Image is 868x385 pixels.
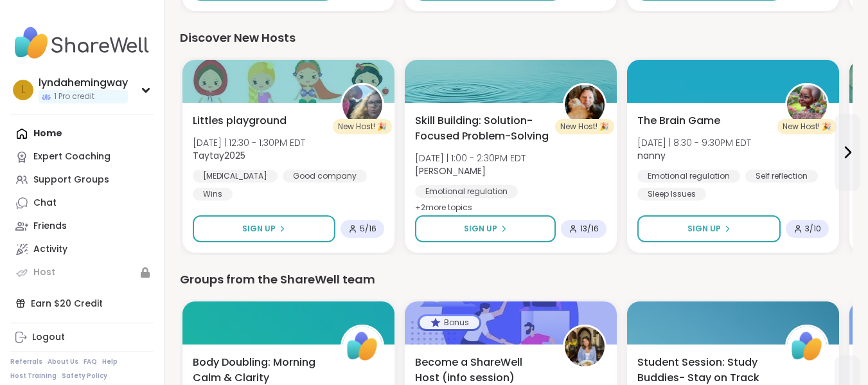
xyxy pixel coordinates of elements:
a: Expert Coaching [10,145,154,168]
div: New Host! 🎉 [555,119,614,134]
div: Expert Coaching [33,150,111,163]
b: [PERSON_NAME] [415,165,486,177]
a: Host Training [10,372,57,381]
div: Emotional regulation [415,185,518,198]
span: Sign Up [687,223,721,235]
div: Groups from the ShareWell team [180,271,853,289]
span: The Brain Game [637,113,720,129]
a: Referrals [10,357,42,366]
div: New Host! 🎉 [333,119,392,134]
img: ShareWell [342,327,382,366]
a: Help [102,357,118,366]
span: Skill Building: Solution-Focused Problem-Solving [415,113,549,144]
a: Host [10,261,154,284]
span: 5 / 16 [360,224,376,234]
img: Mana [565,327,605,366]
div: Support Groups [33,174,109,186]
div: [MEDICAL_DATA] [193,170,278,183]
a: Activity [10,238,154,261]
button: Sign Up [193,215,335,242]
span: [DATE] | 1:00 - 2:30PM EDT [415,152,526,165]
span: Sign Up [242,223,276,235]
button: Sign Up [637,215,781,242]
span: 13 / 16 [580,224,599,234]
a: Logout [10,326,154,349]
a: About Us [48,357,78,366]
b: nanny [637,149,666,162]
a: Safety Policy [62,372,107,381]
img: ShareWell Nav Logo [10,21,154,66]
div: Wins [193,188,233,201]
div: Emotional regulation [637,170,740,183]
div: Good company [283,170,367,183]
div: Self reflection [745,170,818,183]
span: [DATE] | 8:30 - 9:30PM EDT [637,136,751,149]
a: FAQ [84,357,97,366]
div: Sleep Issues [637,188,706,201]
div: Discover New Hosts [180,29,853,47]
a: Friends [10,215,154,238]
span: 1 Pro credit [54,91,94,102]
img: Taytay2025 [342,85,382,125]
img: ShareWell [787,327,827,366]
span: [DATE] | 12:30 - 1:30PM EDT [193,136,305,149]
div: Bonus [420,316,479,329]
a: Chat [10,192,154,215]
div: Activity [33,243,67,256]
div: Chat [33,197,57,210]
span: Sign Up [464,223,497,235]
img: LuAnn [565,85,605,125]
div: Friends [33,220,67,233]
a: Support Groups [10,168,154,192]
div: Host [33,266,55,279]
b: Taytay2025 [193,149,245,162]
img: nanny [787,85,827,125]
button: Sign Up [415,215,556,242]
div: Logout [32,331,65,344]
span: Littles playground [193,113,287,129]
div: lyndahemingway [39,76,128,90]
span: 3 / 10 [805,224,821,234]
span: l [21,82,26,98]
div: New Host! 🎉 [777,119,837,134]
div: Earn $20 Credit [10,292,154,315]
